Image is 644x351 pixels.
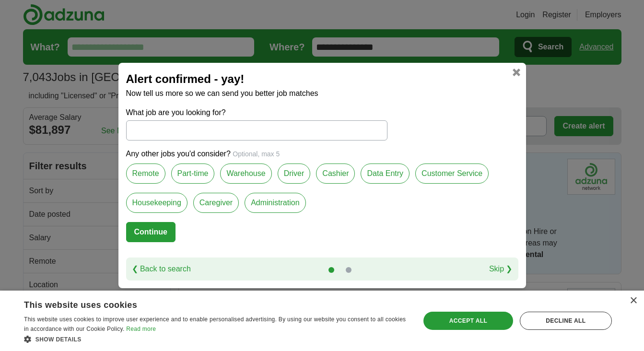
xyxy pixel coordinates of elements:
h2: Alert confirmed - yay! [126,70,518,88]
a: ❮ Back to search [132,263,191,275]
div: Decline all [520,312,612,330]
div: Show details [24,334,408,344]
span: Optional, max 5 [233,150,280,158]
label: Customer Service [415,164,489,184]
button: Continue [126,222,176,242]
div: Close [630,297,637,304]
label: Warehouse [220,164,271,184]
a: Skip ❯ [489,263,513,275]
a: Read more, opens a new window [126,326,156,332]
label: Caregiver [193,193,239,213]
p: Now tell us more so we can send you better job matches [126,88,518,99]
label: Data Entry [361,164,410,184]
label: Driver [278,164,311,184]
label: What job are you looking for? [126,107,387,118]
div: This website uses cookies [24,296,384,311]
label: Part-time [171,164,215,184]
label: Cashier [316,164,355,184]
p: Any other jobs you'd consider? [126,148,518,160]
label: Housekeeping [126,193,187,213]
span: Show details [35,336,82,343]
label: Remote [126,164,165,184]
span: This website uses cookies to improve user experience and to enable personalised advertising. By u... [24,316,406,332]
div: Accept all [423,312,513,330]
label: Administration [245,193,305,213]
